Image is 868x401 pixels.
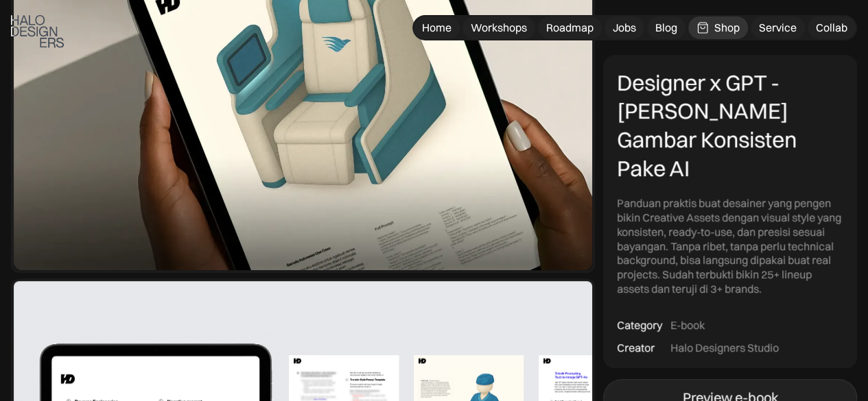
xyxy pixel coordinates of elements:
div: Workshops [471,21,527,35]
div: Designer x GPT - [PERSON_NAME] Gambar Konsisten Pake AI [617,69,843,182]
div: Creator [617,341,655,355]
a: Shop [688,16,748,39]
div: E-book [670,318,705,332]
a: Jobs [605,16,644,39]
div: Blog [655,21,677,35]
div: Home [422,21,451,35]
a: Blog [647,16,685,39]
a: Workshops [462,16,535,39]
div: Category [617,318,662,332]
a: Collab [808,16,856,39]
div: Jobs [613,21,636,35]
div: Shop [714,21,740,35]
div: Collab [816,21,847,35]
div: Halo Designers Studio [670,341,779,355]
div: Roadmap [546,21,594,35]
div: Service [759,21,797,35]
a: Home [414,16,460,39]
a: Service [751,16,805,39]
a: Roadmap [538,16,602,39]
div: Panduan praktis buat desainer yang pengen bikin Creative Assets dengan visual style yang konsiste... [617,196,843,296]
